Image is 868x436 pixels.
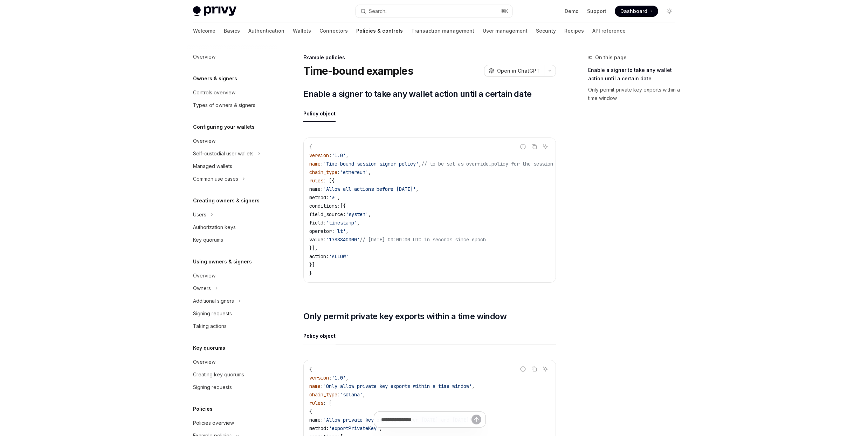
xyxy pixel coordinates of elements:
span: rules [309,177,323,184]
h5: Owners & signers [193,74,237,83]
span: '1788840000' [326,236,360,243]
button: Policy object [303,328,336,344]
a: Security [536,22,556,39]
h1: Time-bound examples [303,65,413,77]
a: Policies overview [187,417,277,429]
button: Toggle dark mode [664,6,675,17]
a: API reference [592,22,626,39]
button: Report incorrect code [518,364,528,374]
span: }] [309,262,315,268]
span: : [321,161,323,167]
span: version [309,152,329,159]
div: Creating key quorums [193,370,244,379]
div: Signing requests [193,309,232,318]
span: Open in ChatGPT [497,67,540,74]
span: , [419,161,421,167]
span: : [329,152,332,159]
span: Only permit private key exports within a time window [303,311,507,322]
span: , [337,194,340,201]
span: field: [309,220,326,226]
span: 'Time-bound session signer policy' [323,161,419,167]
span: : [{ [323,177,335,184]
span: 'solana' [340,391,363,398]
span: , [357,220,360,226]
a: Controls overview [187,86,277,99]
div: Overview [193,358,215,366]
a: Key quorums [187,234,277,246]
span: name [309,161,321,167]
span: { [309,144,312,150]
button: Ask AI [541,142,550,151]
span: : [ [323,400,332,406]
div: Managed wallets [193,162,232,170]
h5: Key quorums [193,344,225,352]
a: Overview [187,51,277,63]
span: Dashboard [620,8,647,15]
span: 'system' [346,211,368,217]
a: Overview [187,356,277,368]
span: action: [309,253,329,260]
span: , [363,391,365,398]
span: 'lt' [335,228,346,234]
span: , [368,211,371,217]
h5: Using owners & signers [193,257,252,266]
a: Transaction management [411,22,474,39]
span: , [368,169,371,175]
a: Managed wallets [187,160,277,173]
button: Open in ChatGPT [484,65,544,77]
span: field_source: [309,211,346,217]
span: // to be set as override_policy for the session signer [421,161,573,167]
a: Signing requests [187,307,277,320]
img: light logo [193,6,236,16]
a: User management [483,22,528,39]
a: Only permit private key exports within a time window [588,84,681,104]
div: Users [193,210,206,219]
span: 'timestamp' [326,220,357,226]
span: , [346,375,349,381]
div: Common use cases [193,175,238,183]
div: Taking actions [193,322,227,330]
span: { [309,408,312,415]
span: Enable a signer to take any wallet action until a certain date [303,88,531,100]
span: name [309,383,321,389]
div: Policies overview [193,419,234,427]
span: 'ethereum' [340,169,368,175]
a: Enable a signer to take any wallet action until a certain date [588,65,681,84]
span: : [337,169,340,175]
a: Taking actions [187,320,277,333]
a: Dashboard [615,6,658,17]
button: Open search [356,5,512,18]
span: '1.0' [332,152,346,159]
span: version [309,375,329,381]
div: Owners [193,284,211,293]
span: name: [309,186,323,192]
span: : [321,383,323,389]
div: Controls overview [193,88,235,97]
span: chain_type [309,391,337,398]
input: Ask a question... [381,412,471,427]
span: 'Only allow private key exports within a time window' [323,383,472,389]
button: Toggle Users section [187,208,277,221]
span: , [416,186,419,192]
button: Send message [471,415,481,424]
button: Policy object [303,105,336,122]
div: Example policies [303,54,556,61]
div: Search... [369,7,388,15]
span: : [329,375,332,381]
div: Authorization keys [193,223,236,232]
span: On this page [595,53,627,62]
a: Wallets [293,22,311,39]
a: Overview [187,135,277,147]
span: rules [309,400,323,406]
div: Signing requests [193,383,232,391]
span: , [346,228,349,234]
button: Toggle Additional signers section [187,295,277,307]
button: Toggle Self-custodial user wallets section [187,147,277,160]
a: Policies & controls [356,22,403,39]
a: Connectors [319,22,348,39]
div: Overview [193,137,215,145]
button: Copy the contents from the code block [530,364,539,374]
div: Types of owners & signers [193,101,255,109]
span: // [DATE] 00:00:00 UTC in seconds since epoch [360,236,486,243]
span: conditions: [309,203,340,209]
